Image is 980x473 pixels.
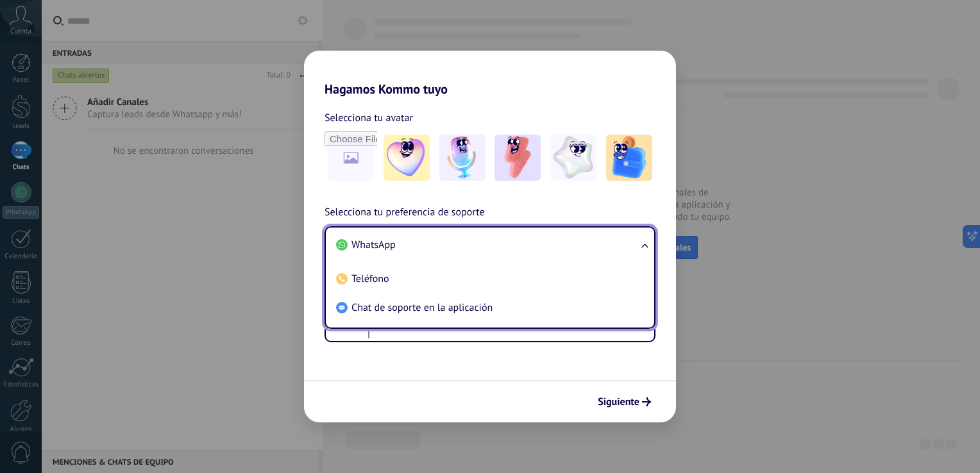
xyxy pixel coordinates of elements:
[304,51,676,97] h2: Hagamos Kommo tuyo
[550,135,596,181] img: -4.jpeg
[351,238,396,251] span: WhatsApp
[606,135,652,181] img: -5.jpeg
[325,204,485,221] span: Selecciona tu preferencia de soporte
[351,272,389,285] span: Teléfono
[598,397,639,406] span: Siguiente
[325,110,413,126] span: Selecciona tu avatar
[351,301,493,314] span: Chat de soporte en la aplicación
[592,391,657,413] button: Siguiente
[384,135,430,181] img: -1.jpeg
[494,135,541,181] img: -3.jpeg
[439,135,486,181] img: -2.jpeg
